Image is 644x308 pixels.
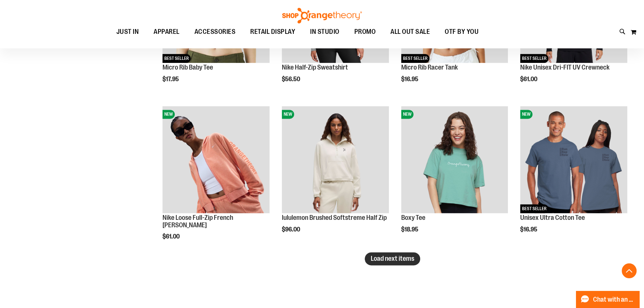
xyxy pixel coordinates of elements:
span: ALL OUT SALE [390,23,430,40]
div: product [278,102,393,252]
span: NEW [282,110,294,119]
span: APPAREL [154,23,180,40]
span: NEW [162,110,175,119]
img: Unisex Ultra Cotton Tee [520,106,627,213]
a: lululemon Brushed Softstreme Half ZipNEW [282,106,389,214]
a: Micro Rib Racer Tank [401,64,458,71]
div: product [397,102,512,252]
a: Micro Rib Baby Tee [162,64,213,71]
img: Boxy Tee [401,106,508,213]
a: Nike Loose Full-Zip French Terry HoodieNEW [162,106,270,214]
a: Boxy TeeNEW [401,106,508,214]
span: $61.00 [162,233,181,240]
a: Nike Unisex Dri-FIT UV Crewneck [520,64,609,71]
span: $56.50 [282,76,301,83]
a: Unisex Ultra Cotton Tee [520,214,585,221]
span: $96.00 [282,226,301,233]
span: Load next items [371,255,414,262]
span: $16.95 [401,76,419,83]
span: BEST SELLER [401,54,429,63]
button: Chat with an Expert [576,291,640,308]
button: Back To Top [622,263,637,278]
div: product [159,102,273,259]
span: BEST SELLER [520,204,548,213]
div: product [516,102,631,252]
span: $17.95 [162,76,180,83]
img: Shop Orangetheory [281,8,363,23]
span: JUST IN [116,23,139,40]
img: lululemon Brushed Softstreme Half Zip [282,106,389,213]
span: BEST SELLER [162,54,191,63]
span: Chat with an Expert [593,296,635,303]
span: IN STUDIO [310,23,339,40]
button: Load next items [365,252,420,265]
a: Boxy Tee [401,214,425,221]
span: BEST SELLER [520,54,548,63]
a: Unisex Ultra Cotton TeeNEWBEST SELLER [520,106,627,214]
a: Nike Half-Zip Sweatshirt [282,64,348,71]
span: NEW [520,110,532,119]
span: $61.00 [520,76,538,83]
span: $16.95 [520,226,538,233]
span: RETAIL DISPLAY [250,23,295,40]
span: NEW [401,110,413,119]
span: $18.95 [401,226,419,233]
span: ACCESSORIES [194,23,236,40]
span: OTF BY YOU [445,23,479,40]
a: lululemon Brushed Softstreme Half Zip [282,214,387,221]
img: Nike Loose Full-Zip French Terry Hoodie [162,106,270,213]
a: Nike Loose Full-Zip French [PERSON_NAME] [162,214,233,229]
span: PROMO [354,23,376,40]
